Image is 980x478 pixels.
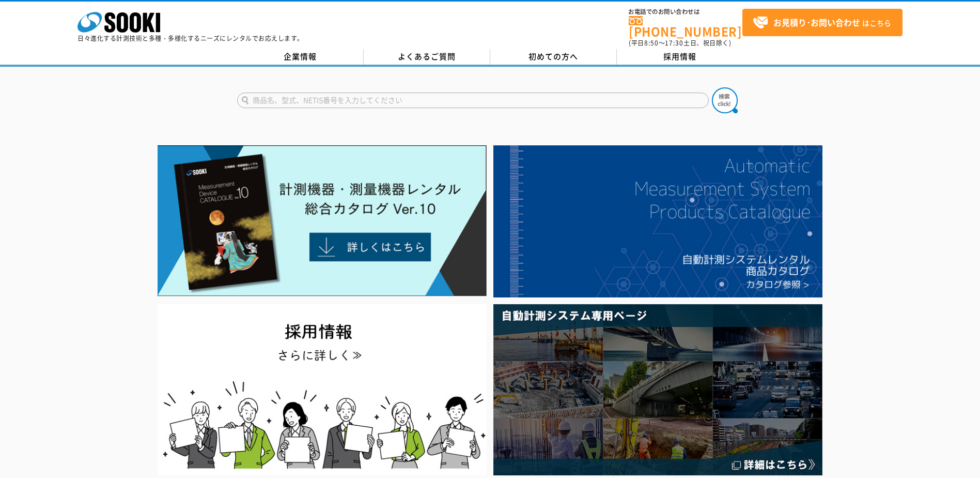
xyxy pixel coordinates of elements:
[712,87,738,113] img: btn_search.png
[773,16,860,28] strong: お見積り･お問い合わせ
[753,15,891,31] span: はこちら
[237,93,709,108] input: 商品名、型式、NETIS番号を入力してください
[158,304,487,475] img: SOOKI recruit
[490,49,617,65] a: 初めての方へ
[493,145,822,297] img: 自動計測システムカタログ
[644,38,659,48] span: 8:50
[237,49,364,65] a: 企業情報
[493,304,822,475] img: 自動計測システム専用ページ
[742,9,903,36] a: お見積り･お問い合わせはこちら
[617,49,743,65] a: 採用情報
[77,35,304,41] p: 日々進化する計測技術と多種・多様化するニーズにレンタルでお応えします。
[665,38,683,48] span: 17:30
[158,145,487,296] img: Catalog Ver10
[528,51,578,62] span: 初めての方へ
[364,49,490,65] a: よくあるご質問
[629,9,742,15] span: お電話でのお問い合わせは
[629,38,731,48] span: (平日 ～ 土日、祝日除く)
[629,16,742,37] a: [PHONE_NUMBER]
